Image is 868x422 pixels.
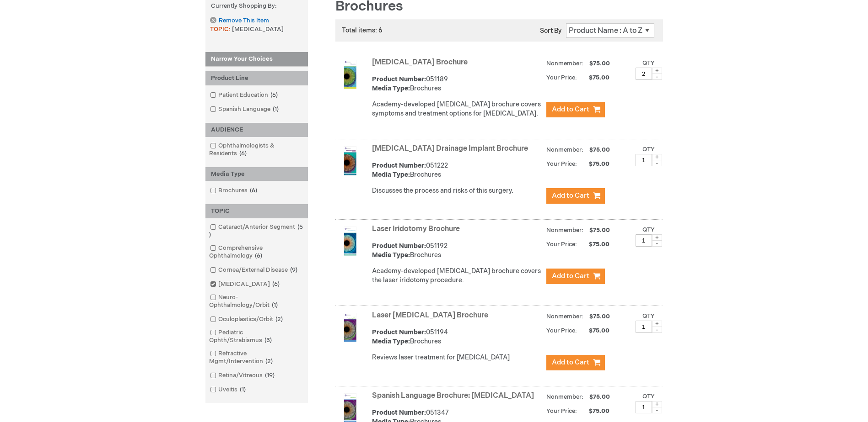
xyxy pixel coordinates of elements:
[546,144,583,156] strong: Nonmember:
[372,328,542,346] div: 051194 Brochures
[372,161,542,179] div: 051222 Brochures
[578,74,611,81] span: $75.00
[208,91,281,100] a: Patient Education6
[237,150,249,157] span: 6
[372,242,426,250] strong: Product Number:
[263,358,275,365] span: 2
[588,146,611,153] span: $75.00
[372,100,542,118] div: Academy-developed [MEDICAL_DATA] brochure covers symptoms and treatment options for [MEDICAL_DATA].
[546,58,583,69] strong: Nonmember:
[372,75,542,93] div: 051189 Brochures
[342,26,383,34] span: Total items: 6
[540,27,561,35] label: Sort By
[546,407,577,415] strong: Your Price:
[205,71,308,85] div: Product Line
[552,191,589,200] span: Add to Cart
[208,244,306,260] a: Comprehensive Ophthalmology6
[546,269,605,284] button: Add to Cart
[578,407,611,415] span: $75.00
[208,349,306,366] a: Refractive Mgmt/Intervention2
[636,154,652,166] input: Qty
[372,409,426,417] strong: Product Number:
[636,68,652,80] input: Qty
[642,59,655,67] label: Qty
[372,391,534,400] a: Spanish Language Brochure: [MEDICAL_DATA]
[372,353,542,362] div: Reviews laser treatment for [MEDICAL_DATA]
[205,167,308,181] div: Media Type
[335,146,365,175] img: Glaucoma Drainage Implant Brochure
[546,311,583,322] strong: Nonmember:
[248,187,259,194] span: 6
[588,227,611,234] span: $75.00
[372,225,460,233] a: Laser Iridotomy Brochure
[372,144,528,153] a: [MEDICAL_DATA] Drainage Implant Brochure
[546,102,605,117] button: Add to Cart
[268,91,280,99] span: 6
[263,372,277,379] span: 19
[208,186,261,195] a: Brochures6
[335,313,365,342] img: Laser Trabeculoplasty Brochure
[552,105,589,114] span: Add to Cart
[208,105,282,114] a: Spanish Language1
[208,223,306,239] a: Cataract/Anterior Segment5
[372,267,542,285] div: Academy-developed [MEDICAL_DATA] brochure covers the laser iridotomy procedure.
[578,241,611,248] span: $75.00
[232,26,284,33] span: [MEDICAL_DATA]
[205,204,308,218] div: TOPIC
[208,315,286,324] a: Oculoplastics/Orbit2
[546,327,577,334] strong: Your Price:
[372,171,410,179] strong: Media Type:
[588,393,611,401] span: $75.00
[642,393,655,400] label: Qty
[372,338,410,345] strong: Media Type:
[372,186,542,195] p: Discusses the process and risks of this surgery.
[262,337,274,344] span: 3
[208,142,306,158] a: Ophthalmologists & Residents6
[546,355,605,370] button: Add to Cart
[205,52,308,67] strong: Narrow Your Choices
[270,280,282,288] span: 6
[219,16,269,25] span: Remove This Item
[588,60,611,67] span: $75.00
[372,242,542,260] div: 051192 Brochures
[636,321,652,333] input: Qty
[210,26,232,33] span: TOPIC
[335,227,365,256] img: Laser Iridotomy Brochure
[578,327,611,334] span: $75.00
[642,146,655,153] label: Qty
[208,385,249,394] a: Uveitis1
[588,313,611,320] span: $75.00
[372,328,426,336] strong: Product Number:
[636,234,652,247] input: Qty
[210,17,269,25] a: Remove This Item
[546,225,583,236] strong: Nonmember:
[205,123,308,137] div: AUDIENCE
[208,328,306,345] a: Pediatric Ophth/Strabismus3
[372,58,468,67] a: [MEDICAL_DATA] Brochure
[552,358,589,367] span: Add to Cart
[546,160,577,168] strong: Your Price:
[208,280,283,289] a: [MEDICAL_DATA]6
[372,84,410,92] strong: Media Type:
[642,312,655,320] label: Qty
[253,252,264,259] span: 6
[372,75,426,83] strong: Product Number:
[288,266,300,274] span: 9
[208,266,301,274] a: Cornea/External Disease9
[546,188,605,204] button: Add to Cart
[270,105,281,113] span: 1
[335,60,365,89] img: Glaucoma Brochure
[546,241,577,248] strong: Your Price:
[642,226,655,233] label: Qty
[546,74,577,81] strong: Your Price:
[209,223,303,238] span: 5
[546,391,583,403] strong: Nonmember:
[578,160,611,168] span: $75.00
[208,293,306,310] a: Neuro-Ophthalmology/Orbit1
[372,251,410,259] strong: Media Type:
[270,301,280,309] span: 1
[372,311,488,320] a: Laser [MEDICAL_DATA] Brochure
[273,316,285,323] span: 2
[237,386,248,393] span: 1
[636,401,652,413] input: Qty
